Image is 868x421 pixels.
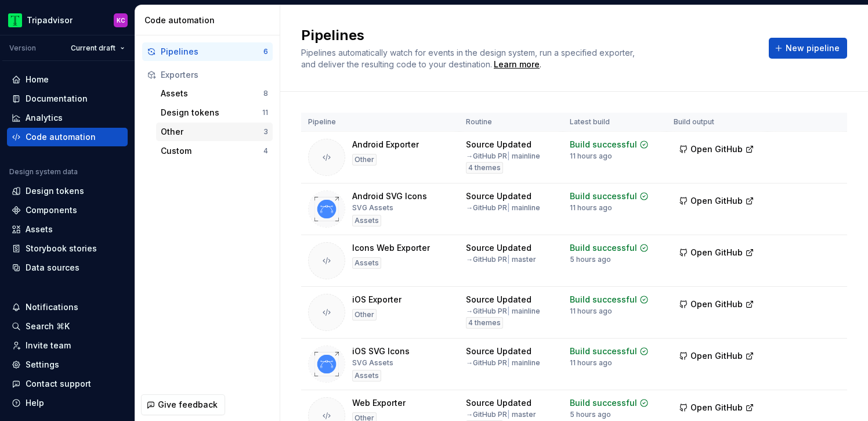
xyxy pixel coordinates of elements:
[674,352,759,362] a: Open GitHub
[8,13,22,27] img: 0ed0e8b8-9446-497d-bad0-376821b19aa5.png
[674,190,759,211] button: Open GitHub
[786,42,840,54] span: New pipeline
[466,139,531,150] div: Source Updated
[494,59,540,70] a: Learn more
[466,346,531,357] div: Source Updated
[7,317,128,336] button: Search ⌘K
[492,60,541,69] span: .
[690,298,743,310] span: Open GitHub
[466,397,531,409] div: Source Updated
[7,336,128,355] a: Invite team
[352,370,381,382] div: Assets
[667,113,768,132] th: Build output
[26,112,63,124] div: Analytics
[690,402,743,413] span: Open GitHub
[7,89,128,108] a: Documentation
[71,44,115,53] span: Current draft
[156,84,273,103] a: Assets8
[352,215,381,226] div: Assets
[7,394,128,412] button: Help
[141,394,225,415] button: Give feedback
[466,358,540,368] div: → GitHub PR mainline
[301,48,637,69] span: Pipelines automatically watch for events in the design system, run a specified exporter, and deli...
[301,113,459,132] th: Pipeline
[7,375,128,393] button: Contact support
[26,204,77,216] div: Components
[507,255,510,264] span: |
[352,358,393,368] div: SVG Assets
[7,182,128,200] a: Design tokens
[26,185,84,197] div: Design tokens
[26,224,53,235] div: Assets
[156,103,273,122] button: Design tokens11
[26,321,70,332] div: Search ⌘K
[161,145,263,157] div: Custom
[674,397,759,418] button: Open GitHub
[468,163,501,172] span: 4 themes
[570,358,612,368] div: 11 hours ago
[674,294,759,315] button: Open GitHub
[507,307,510,315] span: |
[161,126,263,138] div: Other
[7,355,128,374] a: Settings
[7,220,128,239] a: Assets
[570,139,637,150] div: Build successful
[26,397,44,409] div: Help
[26,262,79,274] div: Data sources
[26,301,78,313] div: Notifications
[9,44,36,53] div: Version
[2,8,132,33] button: TripadvisorKC
[66,40,130,56] button: Current draft
[158,399,218,411] span: Give feedback
[466,152,540,161] div: → GitHub PR mainline
[352,309,377,321] div: Other
[27,15,73,26] div: Tripadvisor
[466,410,536,419] div: → GitHub PR master
[7,70,128,89] a: Home
[7,128,128,146] a: Code automation
[117,16,125,25] div: KC
[468,318,501,328] span: 4 themes
[507,410,510,419] span: |
[690,247,743,258] span: Open GitHub
[570,255,611,264] div: 5 hours ago
[156,142,273,160] button: Custom4
[352,190,427,202] div: Android SVG Icons
[26,243,97,254] div: Storybook stories
[459,113,563,132] th: Routine
[144,15,275,26] div: Code automation
[674,146,759,156] a: Open GitHub
[690,143,743,155] span: Open GitHub
[156,123,273,141] button: Other3
[352,154,377,165] div: Other
[570,203,612,213] div: 11 hours ago
[9,167,78,177] div: Design system data
[142,42,273,61] button: Pipelines6
[352,242,430,254] div: Icons Web Exporter
[570,242,637,254] div: Build successful
[161,46,263,57] div: Pipelines
[301,26,755,45] h2: Pipelines
[7,258,128,277] a: Data sources
[563,113,667,132] th: Latest build
[161,88,263,99] div: Assets
[570,307,612,316] div: 11 hours ago
[674,249,759,259] a: Open GitHub
[352,294,402,305] div: iOS Exporter
[674,301,759,311] a: Open GitHub
[674,197,759,207] a: Open GitHub
[570,397,637,409] div: Build successful
[570,190,637,202] div: Build successful
[7,109,128,127] a: Analytics
[570,152,612,161] div: 11 hours ago
[263,127,268,136] div: 3
[507,203,510,212] span: |
[352,346,410,357] div: iOS SVG Icons
[674,346,759,366] button: Open GitHub
[161,69,268,81] div: Exporters
[570,346,637,357] div: Build successful
[26,378,91,390] div: Contact support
